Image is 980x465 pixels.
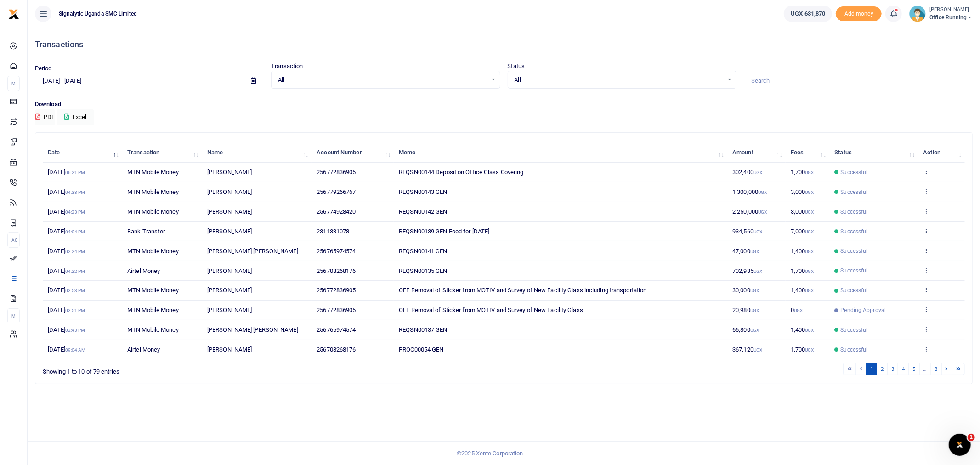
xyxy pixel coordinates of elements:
[753,269,762,274] small: UGX
[805,170,814,175] small: UGX
[732,228,762,235] span: 934,560
[841,168,868,176] span: Successful
[805,229,814,234] small: UGX
[65,249,85,254] small: 02:24 PM
[43,143,122,163] th: Date: activate to sort column descending
[786,143,830,163] th: Fees: activate to sort column ascending
[127,248,179,255] span: MTN Mobile Money
[836,6,882,22] li: Toup your wallet
[127,287,179,294] span: MTN Mobile Money
[48,306,85,313] span: [DATE]
[207,188,252,195] span: [PERSON_NAME]
[929,6,973,14] small: [PERSON_NAME]
[57,109,94,125] button: Excel
[271,62,303,71] label: Transaction
[866,363,877,375] a: 1
[805,269,814,274] small: UGX
[207,208,252,215] span: [PERSON_NAME]
[202,143,312,163] th: Name: activate to sort column ascending
[727,143,786,163] th: Amount: activate to sort column ascending
[805,190,814,195] small: UGX
[918,143,965,163] th: Action: activate to sort column ascending
[35,73,244,89] input: select period
[399,346,443,353] span: PROC00054 GEN
[791,169,814,176] span: 1,700
[127,326,179,333] span: MTN Mobile Money
[48,188,85,195] span: [DATE]
[732,346,762,353] span: 367,120
[841,286,868,295] span: Successful
[65,190,85,195] small: 04:38 PM
[48,326,85,333] span: [DATE]
[515,75,723,85] span: All
[753,347,762,352] small: UGX
[8,10,19,17] a: logo-small logo-large logo-large
[317,326,356,333] span: 256765974574
[399,169,523,176] span: REQSN00144 Deposit on Office Glass Covering
[841,247,868,255] span: Successful
[836,10,882,17] a: Add money
[805,288,814,293] small: UGX
[122,143,202,163] th: Transaction: activate to sort column ascending
[732,267,762,274] span: 702,935
[791,287,814,294] span: 1,400
[399,248,447,255] span: REQSN00141 GEN
[931,363,942,375] a: 8
[65,288,85,293] small: 02:53 PM
[805,210,814,215] small: UGX
[732,248,759,255] span: 47,000
[127,188,179,195] span: MTN Mobile Money
[399,267,447,274] span: REQSN00135 GEN
[65,229,85,234] small: 04:04 PM
[784,6,832,22] a: UGX 631,870
[794,308,803,313] small: UGX
[791,346,814,353] span: 1,700
[732,188,767,195] span: 1,300,000
[780,6,836,22] li: Wallet ballance
[43,362,423,376] div: Showing 1 to 10 of 79 entries
[841,188,868,196] span: Successful
[753,170,762,175] small: UGX
[750,308,759,313] small: UGX
[841,326,868,334] span: Successful
[65,269,85,274] small: 04:22 PM
[207,346,252,353] span: [PERSON_NAME]
[127,169,179,176] span: MTN Mobile Money
[732,208,767,215] span: 2,250,000
[841,306,886,314] span: Pending Approval
[909,6,926,22] img: profile-user
[791,188,814,195] span: 3,000
[7,308,20,323] li: M
[750,328,759,333] small: UGX
[898,363,909,375] a: 4
[949,434,971,456] iframe: Intercom live chat
[929,13,973,22] span: Office Running
[7,76,20,91] li: M
[753,229,762,234] small: UGX
[127,208,179,215] span: MTN Mobile Money
[207,248,298,255] span: [PERSON_NAME] [PERSON_NAME]
[317,267,356,274] span: 256708268176
[750,288,759,293] small: UGX
[207,169,252,176] span: [PERSON_NAME]
[908,363,919,375] a: 5
[887,363,898,375] a: 3
[394,143,727,163] th: Memo: activate to sort column ascending
[65,328,85,333] small: 02:43 PM
[317,248,356,255] span: 256765974574
[48,346,85,353] span: [DATE]
[127,306,179,313] span: MTN Mobile Money
[805,328,814,333] small: UGX
[805,347,814,352] small: UGX
[758,210,767,215] small: UGX
[317,169,356,176] span: 256772836905
[791,208,814,215] span: 3,000
[841,208,868,216] span: Successful
[732,306,759,313] span: 20,980
[841,267,868,275] span: Successful
[791,326,814,333] span: 1,400
[278,75,487,85] span: All
[48,267,85,274] span: [DATE]
[207,228,252,235] span: [PERSON_NAME]
[127,228,165,235] span: Bank Transfer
